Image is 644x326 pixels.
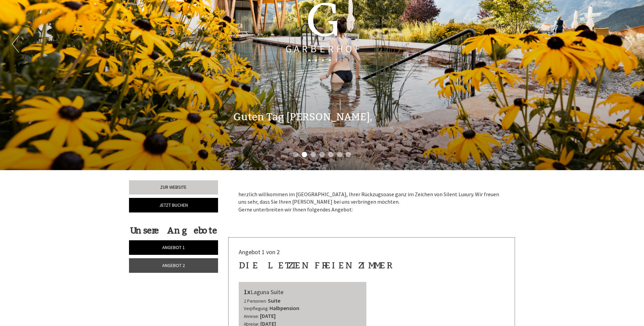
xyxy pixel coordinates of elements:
[270,305,299,311] b: Halbpension
[244,287,251,296] b: 1x
[260,312,276,319] b: [DATE]
[244,287,362,297] div: Laguna Suite
[129,180,218,195] a: Zur Website
[233,111,372,123] h1: Guten Tag [PERSON_NAME],
[12,36,19,53] button: Previous
[268,297,280,304] b: Suite
[244,298,267,304] small: 2 Personen:
[238,190,505,214] p: herzlich willkommen im [GEOGRAPHIC_DATA], Ihrer Rückzugsoase ganz im Zeichen von Silent Luxury. W...
[625,36,632,53] button: Next
[244,306,269,311] small: Verpflegung:
[239,248,280,256] span: Angebot 1 von 2
[162,262,185,268] span: Angebot 2
[244,313,259,319] small: Anreise:
[239,259,390,272] div: die letzten freien Zimmer
[129,224,218,237] div: Unsere Angebote
[129,198,218,212] a: Jetzt buchen
[162,244,185,250] span: Angebot 1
